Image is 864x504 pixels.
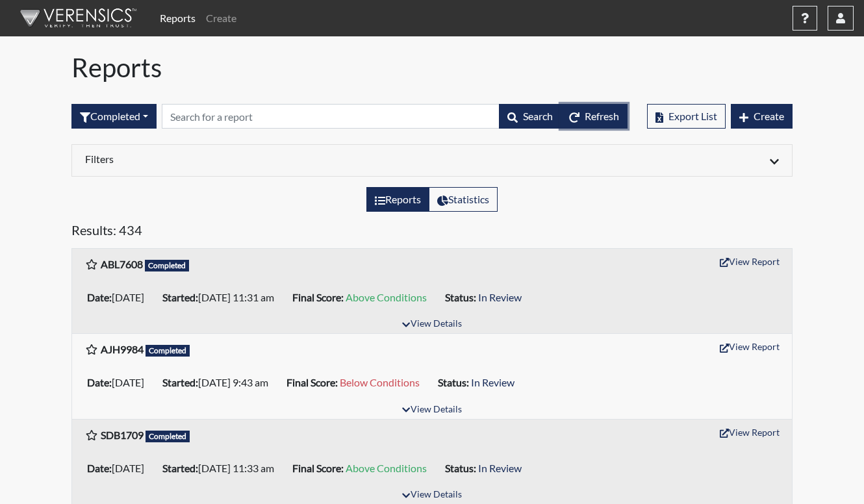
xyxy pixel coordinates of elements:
[162,462,198,474] b: Started:
[87,462,112,474] b: Date:
[292,462,344,474] b: Final Score:
[87,291,112,303] b: Date:
[201,5,242,31] a: Create
[647,104,726,129] button: Export List
[162,291,198,303] b: Started:
[75,153,789,168] div: Click to expand/collapse filters
[366,187,429,212] label: View the list of reports
[445,291,476,303] b: Status:
[396,401,467,419] button: View Details
[714,336,785,357] button: View Report
[292,291,344,303] b: Final Score:
[82,372,157,393] li: [DATE]
[286,376,338,388] b: Final Score:
[445,462,476,474] b: Status:
[396,486,467,504] button: View Details
[157,458,287,479] li: [DATE] 11:33 am
[146,431,190,442] span: Completed
[478,291,522,303] span: In Review
[145,260,189,271] span: Completed
[146,345,190,357] span: Completed
[71,52,793,83] h1: Reports
[85,153,422,165] h6: Filters
[471,376,515,388] span: In Review
[87,376,112,388] b: Date:
[523,110,553,122] span: Search
[340,376,420,388] span: Below Conditions
[157,287,287,308] li: [DATE] 11:31 am
[82,287,157,308] li: [DATE]
[101,343,144,355] b: AJH9984
[585,110,619,122] span: Refresh
[155,5,201,31] a: Reports
[162,104,500,129] input: Search by Registration ID, Interview Number, or Investigation Name.
[71,104,157,129] button: Completed
[561,104,628,129] button: Refresh
[714,251,785,271] button: View Report
[71,222,793,243] h5: Results: 434
[396,316,467,333] button: View Details
[82,458,157,479] li: [DATE]
[731,104,793,129] button: Create
[499,104,561,129] button: Search
[668,110,717,122] span: Export List
[71,104,157,129] div: Filter by interview status
[101,258,143,270] b: ABL7608
[754,110,784,122] span: Create
[157,372,281,393] li: [DATE] 9:43 am
[346,462,427,474] span: Above Conditions
[429,187,498,212] label: View statistics about completed interviews
[438,376,469,388] b: Status:
[101,429,144,441] b: SDB1709
[478,462,522,474] span: In Review
[162,376,198,388] b: Started:
[714,422,785,442] button: View Report
[346,291,427,303] span: Above Conditions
